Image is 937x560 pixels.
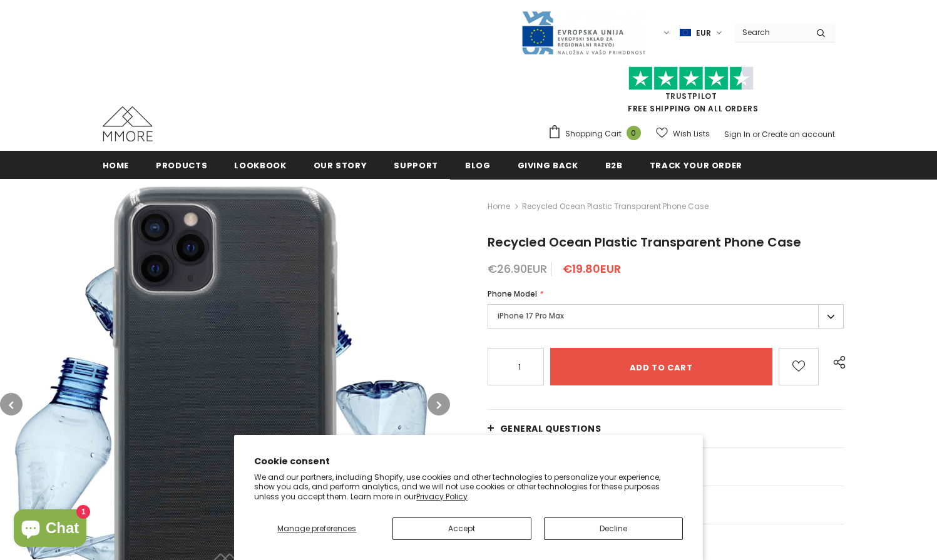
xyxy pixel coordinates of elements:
a: Trustpilot [665,91,717,101]
span: €26.90EUR [488,261,547,277]
a: Home [103,151,130,179]
a: Sign In [724,129,750,140]
input: Search Site [735,23,807,41]
span: EUR [696,27,711,39]
label: iPhone 17 Pro Max [488,304,844,328]
span: FREE SHIPPING ON ALL ORDERS [548,72,835,114]
span: or [752,129,760,140]
span: support [394,160,438,171]
span: Shopping Cart [565,128,622,140]
span: Products [156,160,207,171]
a: Wish Lists [656,123,710,145]
span: Lookbook [234,160,286,171]
a: Create an account [762,129,835,140]
span: Track your order [650,160,742,171]
span: Home [103,160,130,171]
a: support [394,151,438,179]
span: Our Story [314,160,367,171]
span: Blog [465,160,491,171]
a: Lookbook [234,151,286,179]
a: Track your order [650,151,742,179]
a: Privacy Policy [416,491,468,502]
p: We and our partners, including Shopify, use cookies and other technologies to personalize your ex... [254,472,683,502]
a: Giving back [518,151,578,179]
a: Products [156,151,207,179]
span: Giving back [518,160,578,171]
span: Recycled Ocean Plastic Transparent Phone Case [522,199,709,214]
a: Shopping Cart 0 [548,125,647,143]
img: MMORE Cases [103,106,153,141]
span: Phone Model [488,288,537,299]
button: Accept [392,517,531,540]
a: B2B [605,151,623,179]
span: 0 [627,126,641,140]
span: Manage preferences [277,523,356,534]
span: General Questions [500,422,602,435]
button: Decline [544,517,683,540]
a: Home [488,199,510,214]
a: General Questions [488,410,844,447]
a: Blog [465,151,491,179]
img: Javni Razpis [521,10,646,56]
h2: Cookie consent [254,455,683,468]
span: Recycled Ocean Plastic Transparent Phone Case [488,233,801,251]
input: Add to cart [550,348,772,385]
span: B2B [605,160,623,171]
a: Our Story [314,151,367,179]
inbox-online-store-chat: Shopify online store chat [10,509,90,550]
span: Wish Lists [673,128,710,140]
a: Javni Razpis [521,27,646,38]
span: €19.80EUR [563,261,621,277]
img: Trust Pilot Stars [628,66,754,91]
button: Manage preferences [254,517,379,540]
